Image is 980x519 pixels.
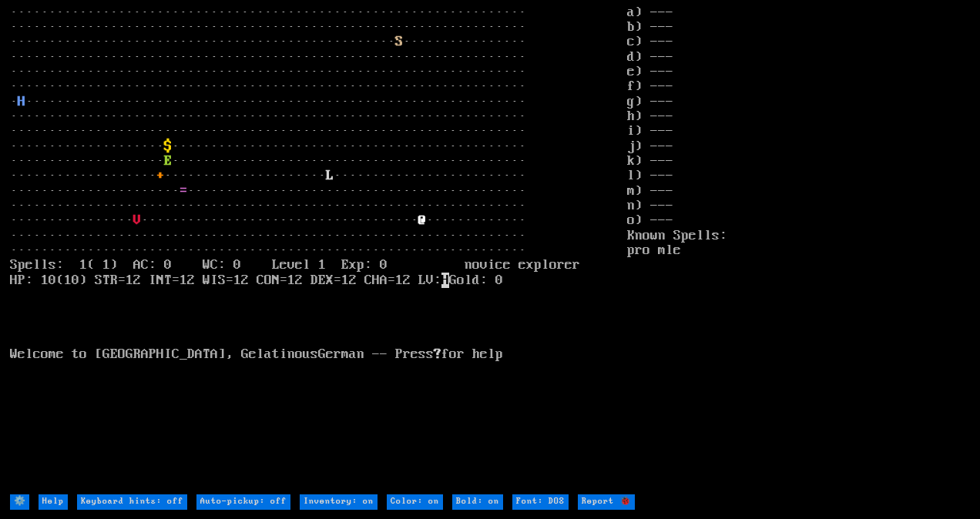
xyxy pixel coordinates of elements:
font: E [164,153,172,169]
input: Font: DOS [512,494,569,509]
b: ? [434,347,441,362]
stats: a) --- b) --- c) --- d) --- e) --- f) --- g) --- h) --- i) --- j) --- k) --- l) --- m) --- n) ---... [627,5,970,494]
font: V [133,213,141,228]
input: Color: on [387,494,443,509]
input: ⚙️ [10,494,29,509]
font: H [18,94,25,109]
larn: ··································································· ·····························... [10,5,627,494]
input: Keyboard hints: off [77,494,187,509]
font: @ [418,213,426,228]
mark: H [441,273,449,288]
font: L [326,168,334,183]
font: = [180,183,187,199]
font: $ [164,139,172,154]
input: Bold: on [452,494,503,509]
font: + [156,168,164,183]
input: Auto-pickup: off [196,494,290,509]
input: Report 🐞 [578,494,635,509]
input: Inventory: on [300,494,378,509]
input: Help [39,494,68,509]
font: S [395,34,403,49]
